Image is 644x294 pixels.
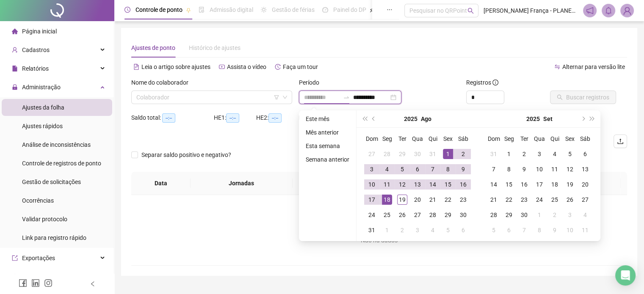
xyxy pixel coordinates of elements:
[302,154,353,165] li: Semana anterior
[534,149,544,159] div: 3
[12,66,18,71] span: file
[547,177,562,192] td: 2025-09-18
[395,146,410,162] td: 2025-07-29
[22,197,54,204] span: Ocorrências
[532,207,547,223] td: 2025-10-01
[410,192,425,207] td: 2025-08-20
[580,210,590,220] div: 4
[440,207,456,223] td: 2025-08-29
[578,177,593,192] td: 2025-09-20
[543,110,553,127] button: month panel
[135,6,182,13] span: Controle de ponto
[382,225,392,235] div: 1
[367,210,377,220] div: 24
[501,162,517,177] td: 2025-09-08
[131,78,194,87] label: Nome do colaborador
[440,131,456,146] th: Sex
[526,110,540,127] button: year panel
[550,164,560,174] div: 11
[580,195,590,205] div: 27
[532,192,547,207] td: 2025-09-24
[199,7,205,13] span: file-done
[486,207,501,223] td: 2025-09-28
[456,131,471,146] th: Sáb
[186,8,191,13] span: pushpin
[22,47,50,53] span: Cadastros
[124,7,130,13] span: clock-circle
[425,162,440,177] td: 2025-08-07
[428,195,438,205] div: 21
[519,179,529,190] div: 16
[12,255,18,261] span: export
[565,225,575,235] div: 10
[519,225,529,235] div: 7
[131,44,175,51] span: Ajustes de ponto
[369,110,379,127] button: prev-year
[565,164,575,174] div: 12
[131,172,191,195] th: Data
[395,131,410,146] th: Ter
[562,63,625,70] span: Alternar para versão lite
[578,146,593,162] td: 2025-09-06
[31,279,40,287] span: linkedin
[404,110,417,127] button: year panel
[486,146,501,162] td: 2025-08-31
[410,162,425,177] td: 2025-08-06
[547,146,562,162] td: 2025-09-04
[532,146,547,162] td: 2025-09-03
[517,146,532,162] td: 2025-09-02
[489,164,499,174] div: 7
[382,210,392,220] div: 25
[517,177,532,192] td: 2025-09-16
[547,131,562,146] th: Qui
[458,195,468,205] div: 23
[550,210,560,220] div: 2
[412,195,423,205] div: 20
[425,207,440,223] td: 2025-08-28
[382,179,392,190] div: 11
[425,192,440,207] td: 2025-08-21
[382,149,392,159] div: 28
[532,131,547,146] th: Qua
[219,64,225,70] span: youtube
[440,223,456,238] td: 2025-09-05
[489,225,499,235] div: 5
[379,162,395,177] td: 2025-08-04
[456,207,471,223] td: 2025-08-30
[379,177,395,192] td: 2025-08-11
[578,131,593,146] th: Sáb
[12,84,18,90] span: lock
[456,192,471,207] td: 2025-08-23
[562,192,578,207] td: 2025-09-26
[395,192,410,207] td: 2025-08-19
[90,281,96,287] span: left
[410,131,425,146] th: Qua
[492,80,498,85] span: info-circle
[519,149,529,159] div: 2
[343,94,350,101] span: swap-right
[534,195,544,205] div: 24
[379,192,395,207] td: 2025-08-18
[615,265,636,286] div: Open Intercom Messenger
[141,236,617,245] div: Não há dados
[578,207,593,223] td: 2025-10-04
[22,104,64,111] span: Ajustes da folha
[189,44,240,51] span: Histórico de ajustes
[22,160,101,167] span: Controle de registros de ponto
[214,113,256,123] div: HE 1:
[387,7,392,13] span: ellipsis
[580,149,590,159] div: 6
[440,192,456,207] td: 2025-08-22
[547,207,562,223] td: 2025-10-02
[333,6,366,13] span: Painel do DP
[580,179,590,190] div: 20
[532,223,547,238] td: 2025-10-08
[580,164,590,174] div: 13
[428,225,438,235] div: 4
[210,6,253,13] span: Admissão digital
[458,149,468,159] div: 2
[547,192,562,207] td: 2025-09-25
[44,279,53,287] span: instagram
[578,162,593,177] td: 2025-09-13
[489,149,499,159] div: 31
